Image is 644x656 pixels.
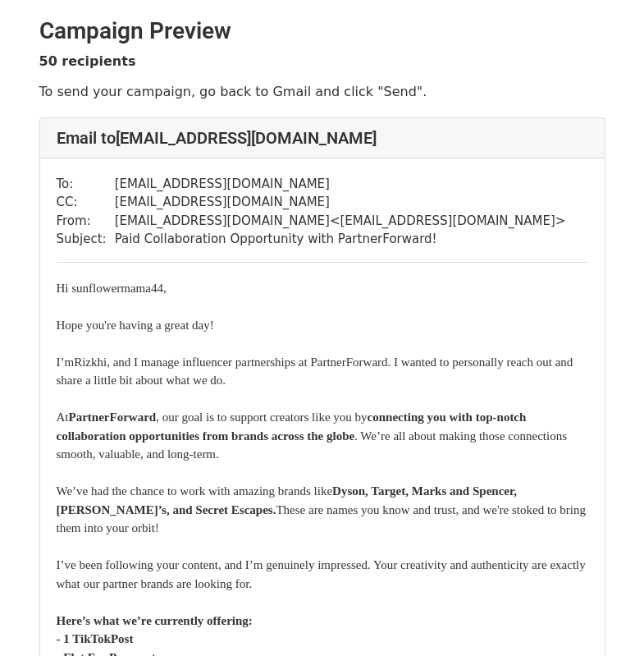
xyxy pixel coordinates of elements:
[115,193,566,212] td: [EMAIL_ADDRESS][DOMAIN_NAME]
[39,83,605,100] p: To send your campaign, go back to Gmail and click "Send".
[57,230,115,249] td: Subject:
[115,212,566,231] td: [EMAIL_ADDRESS][DOMAIN_NAME] < [EMAIL_ADDRESS][DOMAIN_NAME] >
[72,632,111,645] span: TikTok
[57,193,115,212] td: CC:
[82,356,107,369] span: izkhi
[57,175,115,194] td: To:
[39,53,136,69] strong: 50 recipients
[69,411,157,424] b: PartnerForward
[115,230,566,249] td: Paid Collaboration Opportunity with PartnerForward!
[57,484,517,516] b: Dyson, Target, Marks and Spencer, [PERSON_NAME]’s, and Secret Escapes.
[57,128,588,148] h4: Email to [EMAIL_ADDRESS][DOMAIN_NAME]
[115,175,566,194] td: [EMAIL_ADDRESS][DOMAIN_NAME]
[39,17,605,45] h2: Campaign Preview
[57,411,527,443] b: connecting you with top-notch collaboration opportunities from brands across the globe
[57,212,115,231] td: From:
[57,279,588,298] div: ​Hi sunflowermama44,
